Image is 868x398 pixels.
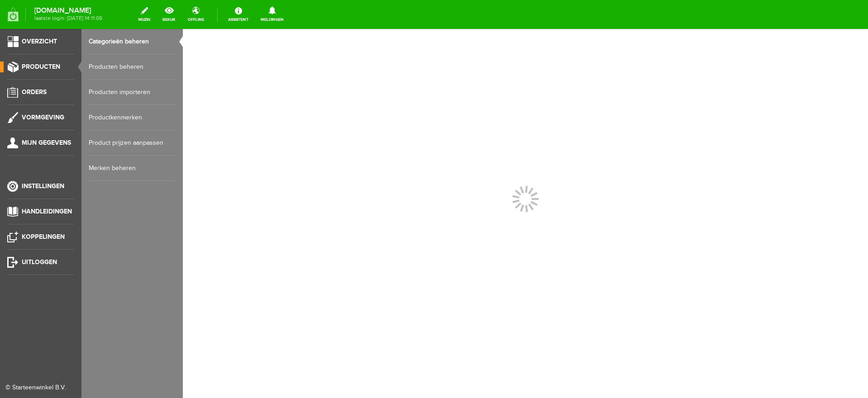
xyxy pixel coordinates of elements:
a: Categorieën beheren [89,29,176,54]
a: Productkenmerken [89,105,176,130]
a: Meldingen [255,5,289,24]
span: Orders [22,88,47,96]
a: Producten beheren [89,54,176,80]
span: Mijn gegevens [22,139,71,147]
span: Instellingen [22,182,64,190]
a: Assistent [223,5,254,24]
span: Koppelingen [22,233,65,241]
a: bekijk [157,5,181,24]
span: laatste login: [DATE] 14:11:05 [34,16,102,21]
span: Overzicht [22,38,57,45]
a: Producten importeren [89,80,176,105]
div: © Starteenwinkel B.V. [5,383,69,393]
strong: [DOMAIN_NAME] [34,8,102,13]
span: Vormgeving [22,114,64,121]
span: Producten [22,63,60,71]
a: offline [182,5,210,24]
a: wijzig [133,5,156,24]
a: Merken beheren [89,156,176,181]
span: Uitloggen [22,258,57,266]
a: Product prijzen aanpassen [89,130,176,156]
span: Handleidingen [22,208,72,215]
